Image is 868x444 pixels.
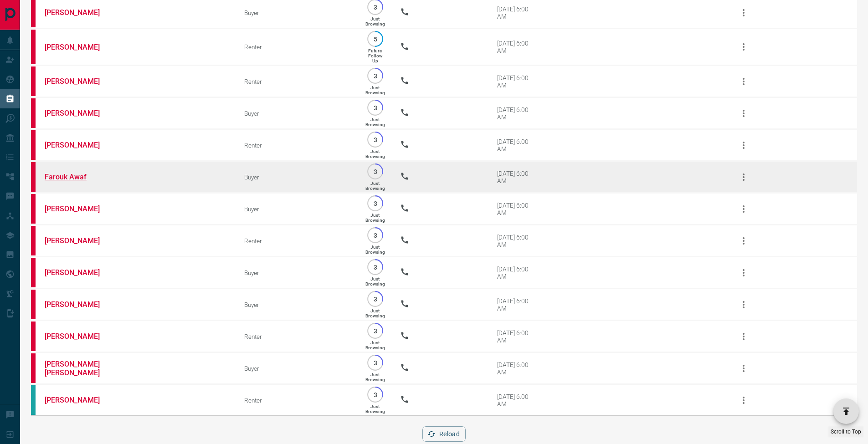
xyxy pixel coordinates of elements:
a: [PERSON_NAME] [PERSON_NAME] [45,360,113,377]
div: Renter [244,43,350,51]
div: Renter [244,397,350,404]
a: [PERSON_NAME] [45,43,113,51]
div: [DATE] 6:00 AM [497,106,536,121]
div: property.ca [31,322,36,351]
p: 3 [372,72,379,79]
a: [PERSON_NAME] [45,332,113,341]
a: [PERSON_NAME] [45,204,113,213]
div: Renter [244,78,350,85]
div: [DATE] 6:00 AM [497,138,536,153]
div: property.ca [31,353,36,383]
div: [DATE] 6:00 AM [497,234,536,248]
p: 3 [372,104,379,111]
div: [DATE] 6:00 AM [497,202,536,216]
div: Renter [244,142,350,149]
p: Just Browsing [365,117,385,127]
a: [PERSON_NAME] [45,77,113,86]
div: Buyer [244,365,350,372]
p: Just Browsing [365,181,385,191]
p: 3 [372,327,379,334]
p: Just Browsing [365,149,385,159]
div: Buyer [244,205,350,213]
p: Just Browsing [365,276,385,286]
div: Buyer [244,301,350,308]
div: Buyer [244,9,350,16]
a: [PERSON_NAME] [45,300,113,309]
div: property.ca [31,98,36,128]
p: 3 [372,200,379,207]
p: Just Browsing [365,340,385,350]
a: [PERSON_NAME] [45,236,113,245]
button: Reload [422,426,466,442]
div: Buyer [244,269,350,276]
div: Renter [244,237,350,245]
a: [PERSON_NAME] [45,8,113,17]
p: Just Browsing [365,308,385,318]
p: 3 [372,232,379,239]
div: property.ca [31,194,36,224]
div: [DATE] 6:00 AM [497,74,536,89]
div: property.ca [31,226,36,255]
p: Just Browsing [365,372,385,382]
a: [PERSON_NAME] [45,109,113,117]
p: Just Browsing [365,245,385,255]
p: 3 [372,136,379,143]
div: [DATE] 6:00 AM [497,297,536,312]
span: Scroll to Top [831,429,861,435]
div: [DATE] 6:00 AM [497,393,536,408]
div: [DATE] 6:00 AM [497,329,536,344]
div: condos.ca [31,385,36,415]
div: Buyer [244,110,350,117]
p: 3 [372,4,379,10]
p: 3 [372,168,379,175]
a: [PERSON_NAME] [45,141,113,149]
div: property.ca [31,258,36,287]
div: property.ca [31,130,36,160]
div: [DATE] 6:00 AM [497,170,536,184]
div: Renter [244,333,350,340]
p: 3 [372,264,379,270]
div: property.ca [31,290,36,319]
a: [PERSON_NAME] [45,396,113,404]
p: 5 [372,36,379,42]
p: 3 [372,296,379,302]
p: Just Browsing [365,16,385,26]
p: Future Follow Up [368,48,382,63]
div: [DATE] 6:00 AM [497,40,536,54]
a: [PERSON_NAME] [45,268,113,277]
p: Just Browsing [365,213,385,223]
p: 3 [372,359,379,366]
div: [DATE] 6:00 AM [497,361,536,376]
div: [DATE] 6:00 AM [497,265,536,280]
p: Just Browsing [365,404,385,414]
a: Farouk Awaf [45,173,113,181]
p: Just Browsing [365,85,385,95]
div: property.ca [31,162,36,192]
div: property.ca [31,66,36,96]
div: Buyer [244,174,350,181]
div: [DATE] 6:00 AM [497,5,536,20]
p: 3 [372,391,379,398]
div: property.ca [31,30,36,64]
